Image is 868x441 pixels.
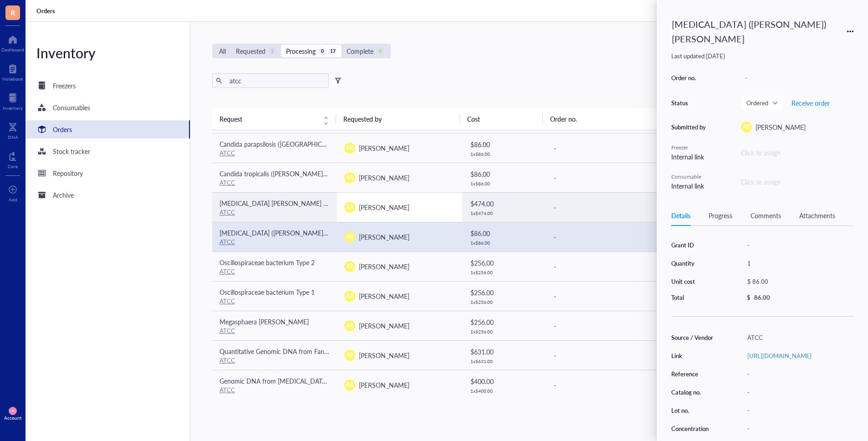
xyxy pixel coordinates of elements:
th: Cost [460,108,542,130]
div: Notebook [2,76,23,82]
th: Order no. [543,108,667,130]
div: $ 474.00 [470,199,538,209]
span: [PERSON_NAME] [359,232,409,241]
span: AR [346,292,353,300]
div: [MEDICAL_DATA] ([PERSON_NAME]) [PERSON_NAME] [668,15,842,48]
a: ATCC [220,385,235,394]
div: - [554,350,663,360]
a: ATCC [220,267,235,276]
div: 1 x $ 256.00 [470,270,538,275]
a: Notebook [2,62,23,82]
div: Unit cost [671,277,718,286]
div: Account [4,415,22,420]
div: - [743,422,853,435]
a: ATCC [220,208,235,216]
td: - [546,370,670,400]
div: ATCC [743,331,853,344]
div: Catalog no. [671,388,718,396]
div: - [554,202,663,212]
span: MM [10,410,15,412]
div: - [743,386,853,399]
div: 1 x $ 400.00 [470,388,538,394]
div: Link [671,352,718,360]
div: Total [671,293,718,302]
a: ATCC [220,237,235,246]
div: $ [747,293,751,302]
div: Lot no. [671,406,718,415]
a: Core [8,149,18,169]
div: $ 631.00 [470,347,538,357]
div: Source / Vendor [671,333,718,342]
th: Request [212,108,336,130]
a: ATCC [220,356,235,364]
div: Complete [347,46,373,56]
div: Submitted by [671,123,708,131]
span: AR [346,174,353,182]
div: All [219,46,226,56]
span: AR [346,233,353,241]
a: Orders [26,120,190,138]
a: Archive [26,186,190,204]
div: - [741,72,853,84]
span: [PERSON_NAME] [359,262,409,271]
th: Requested by [336,108,460,130]
div: Internal link [671,152,708,162]
div: 1 x $ 86.00 [470,181,538,186]
span: AR [346,262,353,271]
div: 17 [329,47,337,55]
div: $ 256.00 [470,317,538,327]
span: Request [220,114,318,124]
div: Reference [671,370,718,378]
div: Grant ID [671,241,718,249]
a: Dashboard [1,32,24,52]
div: Progress [709,210,732,220]
div: Add [9,197,17,202]
div: $ 86.00 [470,228,538,238]
td: - [546,281,670,311]
a: ATCC [220,326,235,335]
div: 4 [376,47,384,55]
div: 86.00 [754,293,770,302]
div: Attachments [799,210,835,220]
div: Click to assign [741,177,853,187]
span: [PERSON_NAME] [756,123,806,132]
td: - [546,340,670,370]
div: 1 [268,47,276,55]
div: Dashboard [1,47,24,52]
div: $ 86.00 [470,169,538,179]
div: $ 86.00 [743,275,850,288]
span: AR [346,381,353,389]
a: Inventory [3,91,23,111]
a: ATCC [220,149,235,157]
span: [PERSON_NAME] [359,321,409,330]
a: Stock tracker [26,142,190,160]
div: Freezers [53,81,76,91]
div: Inventory [3,105,23,111]
div: - [554,262,663,272]
div: - [743,404,853,417]
span: [MEDICAL_DATA] [PERSON_NAME] et al. [220,199,337,208]
span: [PERSON_NAME] [359,380,409,390]
div: - [743,239,853,251]
span: Oscillospiraceae bacterium Type 1 [220,287,315,297]
span: [PERSON_NAME] [359,144,409,153]
span: [PERSON_NAME] [359,173,409,182]
span: AR [346,322,353,330]
span: Candida parapsilosis ([GEOGRAPHIC_DATA]) [PERSON_NAME] et [GEOGRAPHIC_DATA] [220,139,469,149]
a: DNA [8,120,18,140]
div: - [743,368,853,380]
div: Inventory [26,44,190,62]
div: 1 x $ 86.00 [470,151,538,157]
div: - [554,143,663,153]
div: Archive [53,190,74,200]
a: Freezers [26,77,190,95]
button: Receive order [791,96,830,110]
div: Comments [751,210,781,220]
a: [URL][DOMAIN_NAME] [747,351,812,360]
div: Status [671,99,708,107]
td: - [546,192,670,222]
span: Quantitative Genomic DNA from Fannyhessea vaginae [220,347,373,356]
td: - [546,133,670,163]
div: Stock tracker [53,146,90,156]
div: $ 256.00 [470,258,538,268]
